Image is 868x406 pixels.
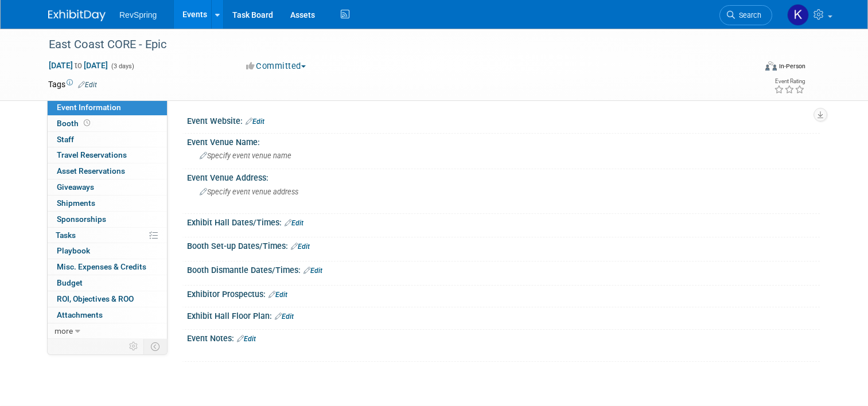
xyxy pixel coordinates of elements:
td: Tags [48,79,97,90]
span: Shipments [57,198,95,208]
span: Attachments [57,310,103,319]
a: Edit [285,219,303,227]
td: Toggle Event Tabs [144,339,168,354]
a: Booth [48,116,167,131]
div: Event Venue Name: [187,134,820,148]
a: Edit [275,313,294,321]
span: Travel Reservations [57,150,127,159]
div: Exhibit Hall Dates/Times: [187,214,820,229]
span: RevSpring [119,10,157,19]
div: Booth Dismantle Dates/Times: [187,261,820,276]
img: Format-Inperson.png [765,61,777,71]
span: ROI, Objectives & ROO [57,294,134,303]
a: Travel Reservations [48,147,167,163]
span: Budget [57,278,83,287]
span: Sponsorships [57,214,106,224]
div: Event Website: [187,112,820,127]
a: Edit [291,243,310,251]
a: Edit [303,267,322,275]
span: to [73,61,84,70]
span: Playbook [57,246,90,255]
a: Search [719,5,772,25]
span: Specify event venue address [200,188,298,196]
a: Budget [48,275,167,291]
div: Event Rating [774,79,805,84]
a: Staff [48,132,167,147]
a: Attachments [48,307,167,323]
span: Asset Reservations [57,166,125,175]
a: ROI, Objectives & ROO [48,291,167,307]
a: more [48,323,167,339]
div: East Coast CORE - Epic [45,34,741,55]
span: more [55,326,73,335]
a: Event Information [48,100,167,115]
div: Exhibit Hall Floor Plan: [187,307,820,322]
div: In-Person [779,62,805,71]
span: Event Information [57,103,121,112]
a: Shipments [48,196,167,211]
div: Event Venue Address: [187,169,820,184]
span: Tasks [56,231,76,240]
a: Giveaways [48,179,167,195]
a: Asset Reservations [48,163,167,179]
div: Event Format [694,60,805,77]
span: [DATE] [DATE] [48,60,108,71]
span: Specify event venue name [200,151,291,160]
a: Sponsorships [48,212,167,227]
a: Edit [237,335,256,343]
span: Booth [57,119,92,128]
img: ExhibitDay [48,10,106,21]
span: Giveaways [57,182,94,192]
div: Exhibitor Prospectus: [187,286,820,300]
a: Edit [246,118,264,126]
img: Kelsey Culver [787,4,809,26]
span: Search [735,11,761,19]
a: Tasks [48,228,167,243]
a: Playbook [48,243,167,259]
span: (3 days) [110,63,134,70]
div: Event Notes: [187,330,820,345]
div: Booth Set-up Dates/Times: [187,237,820,252]
button: Committed [242,60,310,72]
span: Booth not reserved yet [81,119,92,127]
a: Edit [268,291,287,299]
a: Edit [78,81,97,89]
td: Personalize Event Tab Strip [124,339,144,354]
a: Misc. Expenses & Credits [48,259,167,275]
span: Staff [57,135,74,144]
span: Misc. Expenses & Credits [57,262,146,271]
